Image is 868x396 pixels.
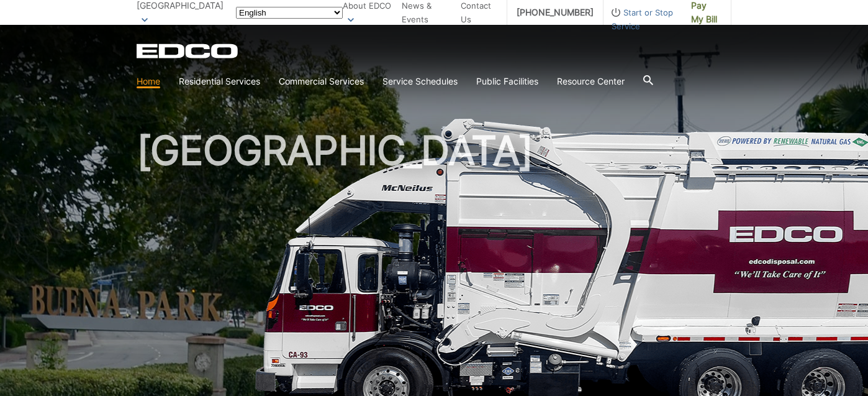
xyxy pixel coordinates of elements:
a: Public Facilities [476,75,538,88]
a: EDCD logo. Return to the homepage. [137,44,240,58]
a: Resource Center [557,75,625,88]
a: Residential Services [179,75,260,88]
select: Select a language [236,7,343,19]
a: Service Schedules [382,75,458,88]
a: Commercial Services [279,75,364,88]
a: Home [137,75,160,88]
